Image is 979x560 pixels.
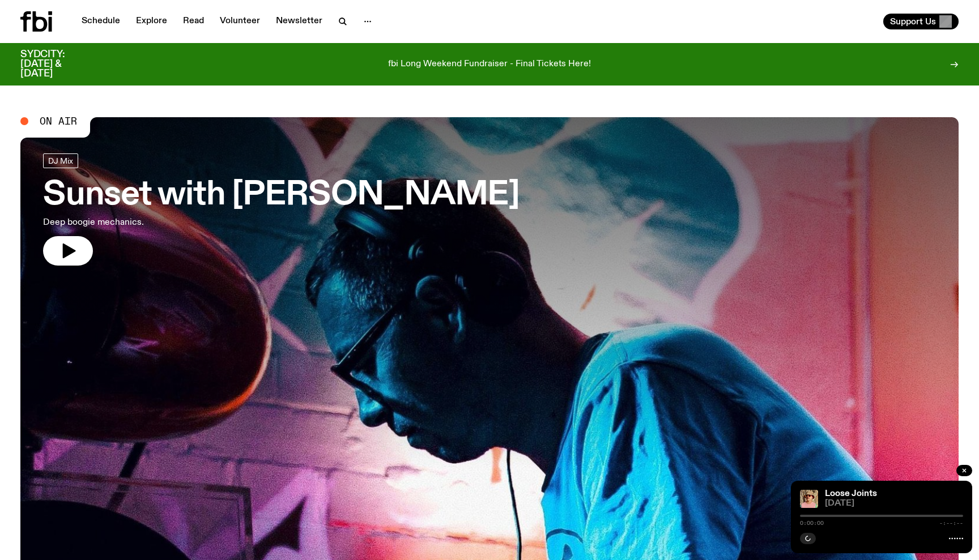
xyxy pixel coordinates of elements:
[388,59,591,70] p: fbi Long Weekend Fundraiser - Final Tickets Here!
[176,14,211,29] a: Read
[129,14,174,29] a: Explore
[48,156,73,165] span: DJ Mix
[20,50,93,79] h3: SYDCITY: [DATE] & [DATE]
[43,153,520,266] a: Sunset with [PERSON_NAME]Deep boogie mechanics.
[43,216,333,229] p: Deep boogie mechanics.
[883,14,959,29] button: Support Us
[825,499,963,508] span: [DATE]
[825,489,877,498] a: Loose Joints
[213,14,267,29] a: Volunteer
[939,520,963,526] span: -:--:--
[800,520,824,526] span: 0:00:00
[43,153,78,168] a: DJ Mix
[75,14,127,29] a: Schedule
[269,14,329,29] a: Newsletter
[890,16,936,27] span: Support Us
[40,116,77,126] span: On Air
[43,179,520,211] h3: Sunset with [PERSON_NAME]
[800,490,818,508] img: Tyson stands in front of a paperbark tree wearing orange sunglasses, a suede bucket hat and a pin...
